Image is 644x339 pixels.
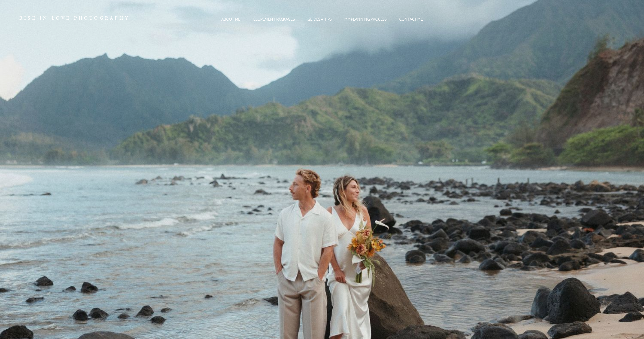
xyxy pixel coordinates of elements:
[248,18,300,21] a: Elopement packages
[19,15,208,21] a: Rise in Love Photography
[302,18,337,21] a: Guides + tips
[216,18,246,21] a: About me
[394,18,428,21] a: Contact me
[19,15,130,21] span: Rise in Love Photography
[339,18,392,21] a: My Planning Process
